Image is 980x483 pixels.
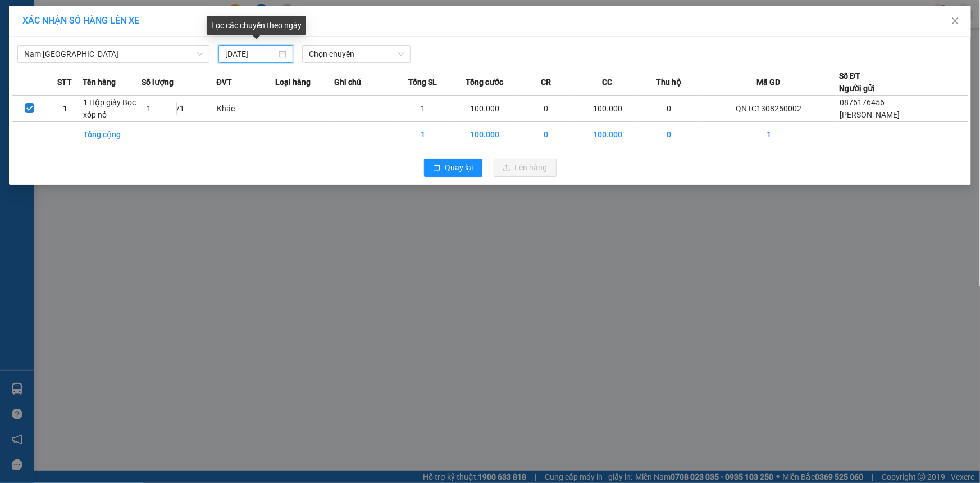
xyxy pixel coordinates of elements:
[640,122,699,147] td: 0
[216,96,275,122] td: Khác
[424,159,482,177] button: rollbackQuay lại
[47,96,83,122] td: 1
[18,44,261,87] span: CSKH:
[840,98,885,107] span: 0876176456
[951,16,960,25] span: close
[699,122,840,147] td: 1
[69,44,261,87] span: [PHONE_NUMBER] (7h - 21h)
[699,96,840,122] td: QNTC1308250002
[30,31,247,40] strong: (Công Ty TNHH Chuyển Phát Nhanh Bảo An - MST: 0109597835)
[940,6,971,37] button: Close
[445,161,473,174] span: Quay lại
[576,96,640,122] td: 100.000
[453,122,517,147] td: 100.000
[225,48,276,60] input: 13/08/2025
[394,96,453,122] td: 1
[839,70,875,94] div: Số ĐT Người gửi
[602,76,612,88] span: CC
[57,76,72,88] span: STT
[142,96,217,122] td: / 1
[83,122,142,147] td: Tổng cộng
[433,164,441,173] span: rollback
[22,15,139,26] span: XÁC NHẬN SỐ HÀNG LÊN XE
[453,96,517,122] td: 100.000
[466,76,503,88] span: Tổng cước
[517,122,576,147] td: 0
[656,76,681,88] span: Thu hộ
[840,110,900,119] span: [PERSON_NAME]
[24,46,203,62] span: Nam Trung Bắc QL1A
[83,96,142,122] td: 1 Hộp giấy Bọc xốp nổ
[757,76,781,88] span: Mã GD
[142,76,174,88] span: Số lượng
[409,76,437,88] span: Tổng SL
[207,16,306,35] div: Lọc các chuyến theo ngày
[541,76,551,88] span: CR
[494,159,557,177] button: uploadLên hàng
[640,96,699,122] td: 0
[33,16,244,29] strong: BIÊN NHẬN VẬN CHUYỂN BẢO AN EXPRESS
[309,46,404,62] span: Chọn chuyến
[83,76,116,88] span: Tên hàng
[394,122,453,147] td: 1
[517,96,576,122] td: 0
[216,76,232,88] span: ĐVT
[576,122,640,147] td: 100.000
